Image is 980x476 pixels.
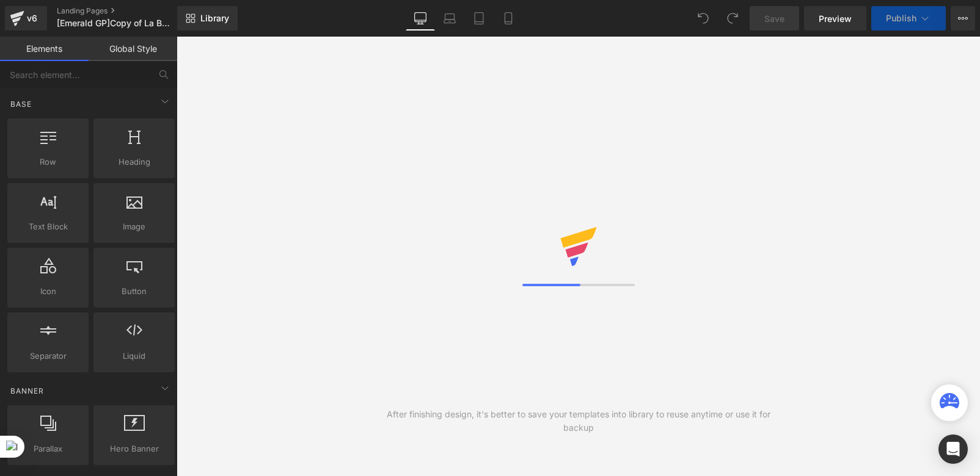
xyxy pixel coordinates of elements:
div: Open Intercom Messenger [938,435,968,464]
span: Save [764,12,784,25]
a: New Library [177,6,238,31]
span: Liquid [97,350,171,362]
span: Image [97,220,171,233]
a: Tablet [464,6,494,31]
a: Desktop [406,6,435,31]
span: Row [11,156,85,168]
button: Undo [691,6,715,31]
span: Hero Banner [97,442,171,455]
span: Publish [886,13,916,23]
a: Landing Pages [57,6,197,16]
span: [Emerald GP]Copy of La Box Été V2 [57,18,174,28]
span: Preview [819,12,852,25]
button: Redo [720,6,745,31]
span: Icon [11,285,85,298]
span: Library [200,13,229,24]
a: Preview [804,6,866,31]
a: Mobile [494,6,523,31]
div: v6 [24,10,40,26]
span: Text Block [11,220,85,233]
span: Button [97,285,171,298]
span: Parallax [11,442,85,455]
a: Global Style [89,37,177,61]
span: Heading [97,156,171,168]
span: Base [9,98,33,110]
button: More [951,6,975,31]
a: Laptop [435,6,464,31]
span: Banner [9,385,45,397]
button: Publish [871,6,946,31]
a: v6 [5,6,47,31]
span: Separator [11,350,85,362]
div: After finishing design, it's better to save your templates into library to reuse anytime or use i... [378,408,780,435]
